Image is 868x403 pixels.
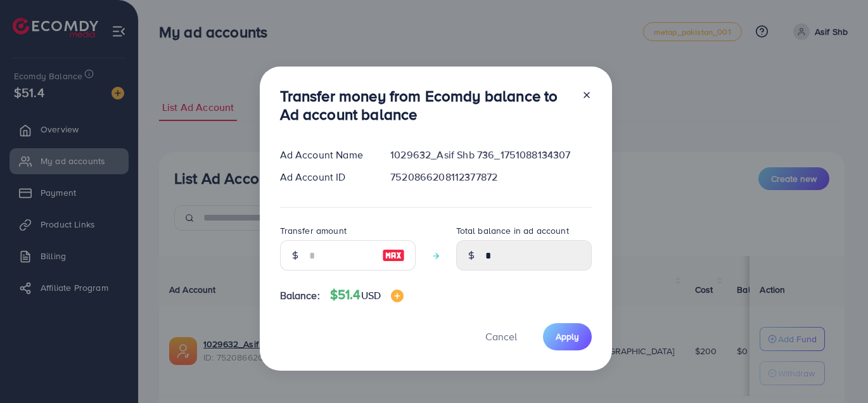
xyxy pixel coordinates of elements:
div: Ad Account Name [270,148,381,162]
h4: $51.4 [330,287,404,303]
img: image [391,290,404,302]
iframe: Chat [814,346,858,393]
img: image [382,248,405,263]
span: Apply [556,330,579,343]
span: Balance: [280,288,320,303]
label: Transfer amount [280,224,347,237]
button: Apply [543,323,592,350]
div: 7520866208112377872 [380,170,601,184]
span: USD [361,288,381,302]
div: Ad Account ID [270,170,381,184]
div: 1029632_Asif Shb 736_1751088134307 [380,148,601,162]
label: Total balance in ad account [456,224,569,237]
h3: Transfer money from Ecomdy balance to Ad account balance [280,87,571,124]
span: Cancel [485,329,517,343]
button: Cancel [469,323,533,350]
